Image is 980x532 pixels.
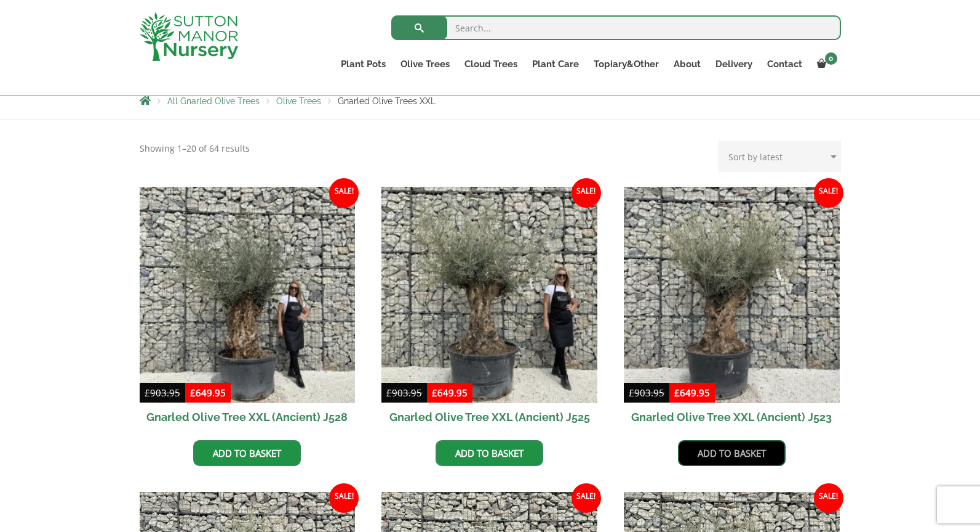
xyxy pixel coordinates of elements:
span: £ [190,387,196,399]
a: All Gnarled Olive Trees [167,96,260,106]
img: logo [140,12,238,61]
a: Olive Trees [393,55,457,73]
a: Add to basket: “Gnarled Olive Tree XXL (Ancient) J525” [436,440,543,466]
h2: Gnarled Olive Tree XXL (Ancient) J525 [381,403,597,431]
span: Sale! [572,483,601,513]
span: £ [674,387,680,399]
span: £ [386,387,392,399]
a: Plant Pots [333,55,393,73]
a: Topiary&Other [586,55,666,73]
span: 0 [825,52,837,65]
a: Plant Care [525,55,586,73]
a: About [666,55,708,73]
bdi: 903.95 [386,387,422,399]
input: Search... [391,15,841,40]
span: Sale! [572,178,601,208]
a: 0 [810,55,841,73]
span: £ [629,387,634,399]
a: Sale! Gnarled Olive Tree XXL (Ancient) J523 [624,187,840,431]
h2: Gnarled Olive Tree XXL (Ancient) J523 [624,403,840,431]
img: Gnarled Olive Tree XXL (Ancient) J523 [624,187,840,403]
p: Showing 1–20 of 64 results [140,141,250,156]
a: Sale! Gnarled Olive Tree XXL (Ancient) J525 [381,187,597,431]
span: Sale! [814,483,843,513]
a: Olive Trees [276,96,321,106]
select: Shop order [719,141,841,172]
a: Add to basket: “Gnarled Olive Tree XXL (Ancient) J528” [193,440,301,466]
a: Add to basket: “Gnarled Olive Tree XXL (Ancient) J523” [678,440,786,466]
span: Sale! [329,483,359,513]
bdi: 903.95 [629,387,664,399]
h2: Gnarled Olive Tree XXL (Ancient) J528 [140,403,356,431]
a: Sale! Gnarled Olive Tree XXL (Ancient) J528 [140,187,356,431]
img: Gnarled Olive Tree XXL (Ancient) J528 [140,187,356,403]
img: Gnarled Olive Tree XXL (Ancient) J525 [381,187,597,403]
span: £ [432,387,437,399]
a: Cloud Trees [457,55,525,73]
a: Contact [760,55,810,73]
bdi: 649.95 [190,387,226,399]
span: Gnarled Olive Trees XXL [338,96,436,106]
bdi: 649.95 [432,387,468,399]
span: £ [145,387,150,399]
span: Sale! [329,178,359,208]
span: Sale! [814,178,843,208]
bdi: 903.95 [145,387,180,399]
nav: Breadcrumbs [140,96,841,105]
a: Delivery [708,55,760,73]
bdi: 649.95 [674,387,710,399]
